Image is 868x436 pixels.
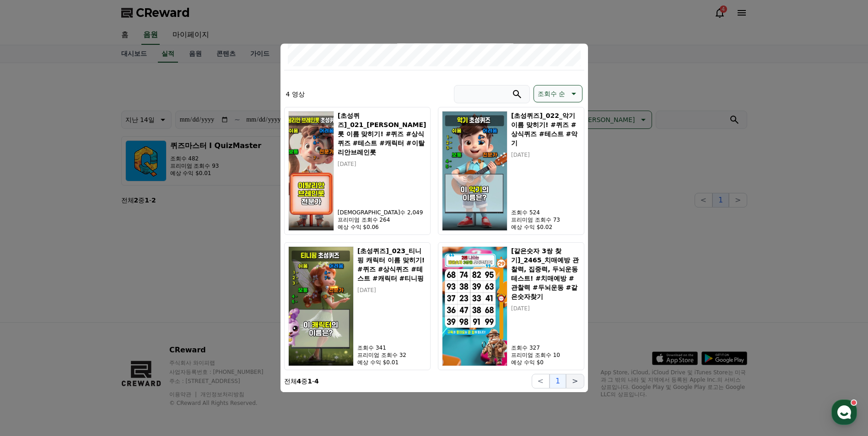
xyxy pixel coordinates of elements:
[357,246,426,283] h5: [초성퀴즈]_023_티니핑 캐릭터 이름 맞히기! #퀴즈 #상식퀴즈 #테스트 #캐릭터 #티니핑
[280,43,588,392] div: modal
[284,377,319,386] p: 전체 중 -
[338,209,426,216] p: [DEMOGRAPHIC_DATA]수 2,049
[141,303,152,311] span: 설정
[338,223,426,231] p: 예상 수익 $0.06
[511,305,580,312] p: [DATE]
[338,111,426,157] h5: [초성퀴즈]_021_[PERSON_NAME]롯 이름 맞히기! #퀴즈 #상식퀴즈 #테스트 #캐릭터 #이탈리안브레인롯
[511,246,580,301] h5: [같은숫자 3쌍 찾기]_2465_치매예방 관찰력, 집중력, 두뇌운동 테스트! #치매예방 #관찰력 #두뇌운동 #같은숫자찾기
[338,160,426,168] p: [DATE]
[60,290,118,313] a: 대화
[511,111,580,148] h5: [초성퀴즈]_022_악기 이름 맞히기! #퀴즈 #상식퀴즈 #테스트 #악기
[438,107,584,235] button: [초성퀴즈]_022_악기 이름 맞히기! #퀴즈 #상식퀴즈 #테스트 #악기 [초성퀴즈]_022_악기 이름 맞히기! #퀴즈 #상식퀴즈 #테스트 #악기 [DATE] 조회수 524 ...
[442,111,508,231] img: [초성퀴즈]_022_악기 이름 맞히기! #퀴즈 #상식퀴즈 #테스트 #악기
[511,223,580,231] p: 예상 수익 $0.02
[118,290,176,313] a: 설정
[284,107,431,235] button: [초성퀴즈]_021_이탈리안 브레인롯 이름 맞히기! #퀴즈 #상식퀴즈 #테스트 #캐릭터 #이탈리안브레인롯 [초성퀴즈]_021_[PERSON_NAME]롯 이름 맞히기! #퀴즈 ...
[442,246,508,366] img: [같은숫자 3쌍 찾기]_2465_치매예방 관찰력, 집중력, 두뇌운동 테스트! #치매예방 #관찰력 #두뇌운동 #같은숫자찾기
[511,151,580,159] p: [DATE]
[3,290,60,313] a: 홈
[29,303,34,311] span: 홈
[534,85,582,102] button: 조회수 순
[438,242,584,370] button: [같은숫자 3쌍 찾기]_2465_치매예방 관찰력, 집중력, 두뇌운동 테스트! #치매예방 #관찰력 #두뇌운동 #같은숫자찾기 [같은숫자 3쌍 찾기]_2465_치매예방 관찰력, 집...
[338,216,426,223] p: 프리미엄 조회수 264
[511,344,580,351] p: 조회수 327
[307,378,312,385] strong: 1
[284,242,431,370] button: [초성퀴즈]_023_티니핑 캐릭터 이름 맞히기! #퀴즈 #상식퀴즈 #테스트 #캐릭터 #티니핑 [초성퀴즈]_023_티니핑 캐릭터 이름 맞히기! #퀴즈 #상식퀴즈 #테스트 #캐릭...
[357,287,426,294] p: [DATE]
[532,374,550,388] button: <
[566,374,584,388] button: >
[511,216,580,223] p: 프리미엄 조회수 73
[511,209,580,216] p: 조회수 524
[286,90,305,99] p: 4 영상
[84,304,95,311] span: 대화
[288,111,334,231] img: [초성퀴즈]_021_이탈리안 브레인롯 이름 맞히기! #퀴즈 #상식퀴즈 #테스트 #캐릭터 #이탈리안브레인롯
[357,351,426,359] p: 프리미엄 조회수 32
[314,378,319,385] strong: 4
[511,359,580,366] p: 예상 수익 $0
[538,87,565,100] p: 조회수 순
[357,344,426,351] p: 조회수 341
[297,378,302,385] strong: 4
[550,374,566,388] button: 1
[511,351,580,359] p: 프리미엄 조회수 10
[288,246,354,366] img: [초성퀴즈]_023_티니핑 캐릭터 이름 맞히기! #퀴즈 #상식퀴즈 #테스트 #캐릭터 #티니핑
[357,359,426,366] p: 예상 수익 $0.01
